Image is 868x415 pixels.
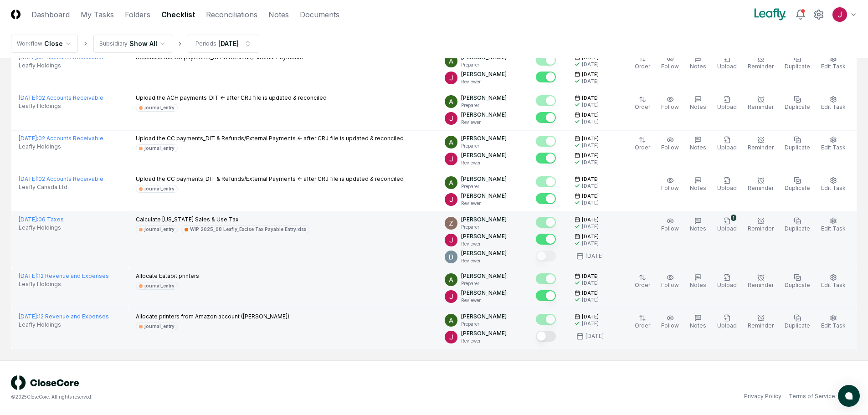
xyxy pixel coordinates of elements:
[715,175,739,194] button: Upload
[11,35,259,53] nav: breadcrumb
[783,94,812,113] button: Duplicate
[717,103,737,110] span: Upload
[144,185,175,192] div: journal_entry
[717,63,737,70] span: Upload
[752,7,788,22] img: Leafly logo
[445,217,457,230] img: ACg8ocKnDsamp5-SE65NkOhq35AnOBarAXdzXQ03o9g231ijNgHgyA=s96-c
[819,94,847,113] button: Edit Task
[783,272,812,291] button: Duplicate
[746,272,776,291] button: Reminder
[19,102,61,110] span: Leafly Holdings
[461,249,507,257] p: [PERSON_NAME]
[536,95,556,106] button: Mark complete
[445,193,457,206] img: ACg8ocJfBSitaon9c985KWe3swqK2kElzkAv-sHk65QWxGQz4ldowg=s96-c
[783,175,812,194] button: Duplicate
[783,134,812,154] button: Duplicate
[445,176,457,189] img: ACg8ocKKg2129bkBZaX4SAoUQtxLaQ4j-f2PQjMuak4pDCyzCI-IvA=s96-c
[81,9,114,20] a: My Tasks
[445,112,457,125] img: ACg8ocJfBSitaon9c985KWe3swqK2kElzkAv-sHk65QWxGQz4ldowg=s96-c
[746,215,776,235] button: Reminder
[715,313,739,332] button: Upload
[785,282,810,288] span: Duplicate
[582,290,599,297] span: [DATE]
[144,145,175,152] div: journal_entry
[461,61,507,68] p: Preparer
[821,322,846,329] span: Edit Task
[582,142,599,149] div: [DATE]
[717,322,737,329] span: Upload
[461,151,507,159] p: [PERSON_NAME]
[785,225,810,232] span: Duplicate
[536,153,556,164] button: Mark complete
[536,112,556,123] button: Mark complete
[188,35,259,53] button: Periods[DATE]
[633,134,652,154] button: Order
[748,225,774,232] span: Reminder
[461,232,507,241] p: [PERSON_NAME]
[461,321,507,328] p: Preparer
[748,282,774,288] span: Reminder
[206,9,257,20] a: Reconciliations
[690,282,706,288] span: Notes
[582,320,599,327] div: [DATE]
[445,290,457,303] img: ACg8ocJfBSitaon9c985KWe3swqK2kElzkAv-sHk65QWxGQz4ldowg=s96-c
[461,313,507,321] p: [PERSON_NAME]
[785,63,810,70] span: Duplicate
[661,103,679,110] span: Follow
[536,331,556,342] button: Mark complete
[461,175,507,183] p: [PERSON_NAME]
[690,184,706,191] span: Notes
[461,134,507,143] p: [PERSON_NAME]
[536,234,556,245] button: Mark complete
[136,272,199,280] p: Allocate Eatabit printers
[461,289,507,297] p: [PERSON_NAME]
[785,144,810,151] span: Duplicate
[661,144,679,151] span: Follow
[635,282,650,288] span: Order
[688,313,708,332] button: Notes
[181,225,309,233] a: WIP 2025_08 Leafly_Excise Tax Payable Entry.xlsx
[661,282,679,288] span: Follow
[582,193,599,200] span: [DATE]
[19,61,61,70] span: Leafly Holdings
[746,175,776,194] button: Reminder
[635,322,650,329] span: Order
[536,193,556,204] button: Mark complete
[717,225,737,232] span: Upload
[715,272,739,291] button: Upload
[536,55,556,66] button: Mark complete
[690,322,706,329] span: Notes
[461,94,507,102] p: [PERSON_NAME]
[783,215,812,235] button: Duplicate
[461,78,507,85] p: Reviewer
[832,7,847,22] img: ACg8ocJfBSitaon9c985KWe3swqK2kElzkAv-sHk65QWxGQz4ldowg=s96-c
[19,216,64,223] a: [DATE]:06 Taxes
[19,143,61,151] span: Leafly Holdings
[633,313,652,332] button: Order
[821,63,846,70] span: Edit Task
[582,61,599,68] div: [DATE]
[19,313,38,320] span: [DATE] :
[461,224,507,231] p: Preparer
[461,159,507,166] p: Reviewer
[748,63,774,70] span: Reminder
[688,272,708,291] button: Notes
[582,159,599,166] div: [DATE]
[11,10,21,19] img: Logo
[461,143,507,149] p: Preparer
[461,102,507,109] p: Preparer
[785,184,810,191] span: Duplicate
[136,94,327,102] p: Upload the ACH payments_DIT <- after CRJ file is updated & reconciled
[821,103,846,110] span: Edit Task
[136,134,404,143] p: Upload the CC payments_DIT & Refunds/External Payments <- after CRJ file is updated & reconciled
[690,144,706,151] span: Notes
[783,313,812,332] button: Duplicate
[125,9,150,20] a: Folders
[582,135,599,142] span: [DATE]
[821,282,846,288] span: Edit Task
[461,338,507,344] p: Reviewer
[19,94,103,101] a: [DATE]:02 Accounts Receivable
[536,314,556,325] button: Mark complete
[661,225,679,232] span: Follow
[821,225,846,232] span: Edit Task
